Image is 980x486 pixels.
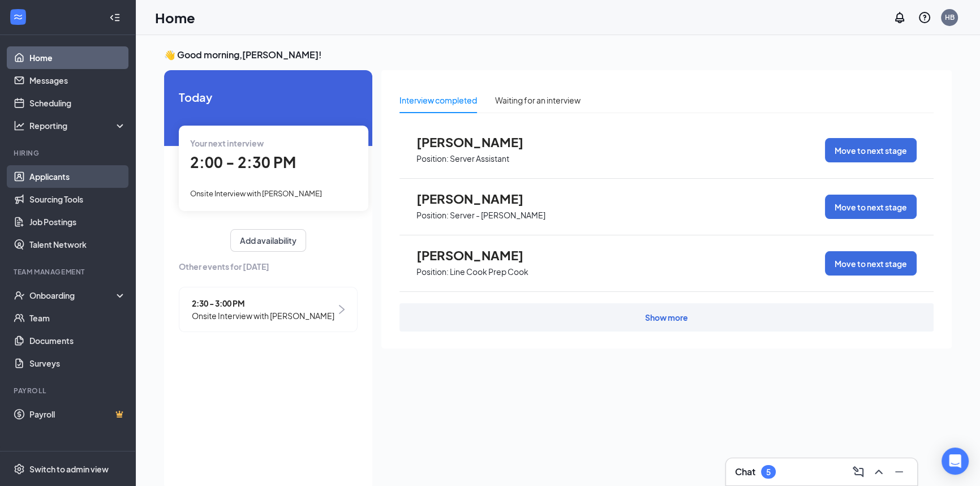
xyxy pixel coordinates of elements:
span: 2:30 - 3:00 PM [192,297,334,309]
span: [PERSON_NAME] [416,135,541,149]
svg: ChevronUp [872,465,886,479]
button: Move to next stage [825,195,917,219]
div: 5 [766,467,771,477]
h3: 👋 Good morning, [PERSON_NAME] ! [164,49,952,61]
div: Waiting for an interview [495,94,581,106]
a: Surveys [29,352,126,375]
svg: Minimize [892,465,906,479]
a: Talent Network [29,233,126,256]
svg: Notifications [893,11,906,24]
div: Hiring [14,148,124,158]
p: Position: [416,266,449,277]
a: Applicants [29,165,126,188]
svg: Collapse [109,12,121,23]
button: Move to next stage [825,251,917,276]
a: Team [29,307,126,329]
a: Documents [29,329,126,352]
span: Onsite Interview with [PERSON_NAME] [190,189,322,198]
span: [PERSON_NAME] [416,191,541,206]
span: [PERSON_NAME] [416,248,541,263]
div: Interview completed [399,94,477,106]
p: Server - [PERSON_NAME] [450,210,545,221]
div: Show more [645,312,688,323]
span: Today [179,88,358,106]
span: Onsite Interview with [PERSON_NAME] [192,309,334,322]
div: Team Management [14,267,124,277]
a: Messages [29,69,126,92]
button: ChevronUp [870,463,888,481]
svg: WorkstreamLogo [12,11,24,23]
a: Scheduling [29,92,126,114]
svg: UserCheck [14,290,25,301]
h1: Home [155,8,195,27]
svg: QuestionInfo [918,11,931,24]
span: 2:00 - 2:30 PM [190,153,296,171]
div: Reporting [29,120,127,131]
h3: Chat [735,466,755,478]
div: Onboarding [29,290,117,301]
p: Server Assistant [450,153,509,164]
div: Payroll [14,386,124,395]
svg: Settings [14,463,25,475]
div: Switch to admin view [29,463,109,475]
button: Minimize [890,463,908,481]
a: Home [29,46,126,69]
p: Position: [416,210,449,221]
a: PayrollCrown [29,403,126,425]
div: Open Intercom Messenger [942,448,969,475]
div: HB [945,12,955,22]
button: Move to next stage [825,138,917,162]
svg: Analysis [14,120,25,131]
span: Your next interview [190,138,264,148]
svg: ComposeMessage [852,465,865,479]
button: Add availability [230,229,306,252]
a: Sourcing Tools [29,188,126,210]
a: Job Postings [29,210,126,233]
p: Position: [416,153,449,164]
span: Other events for [DATE] [179,260,358,273]
button: ComposeMessage [849,463,867,481]
p: Line Cook Prep Cook [450,266,528,277]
